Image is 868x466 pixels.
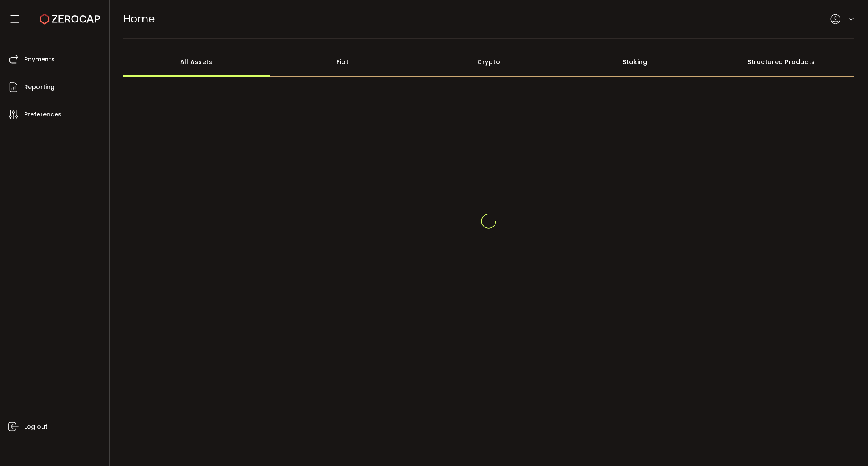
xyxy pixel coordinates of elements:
[123,11,155,26] span: Home
[708,47,854,77] div: Structured Products
[24,53,55,66] span: Payments
[416,47,562,77] div: Crypto
[270,47,416,77] div: Fiat
[562,47,708,77] div: Staking
[24,421,47,433] span: Log out
[24,108,61,121] span: Preferences
[123,47,270,77] div: All Assets
[24,81,55,93] span: Reporting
